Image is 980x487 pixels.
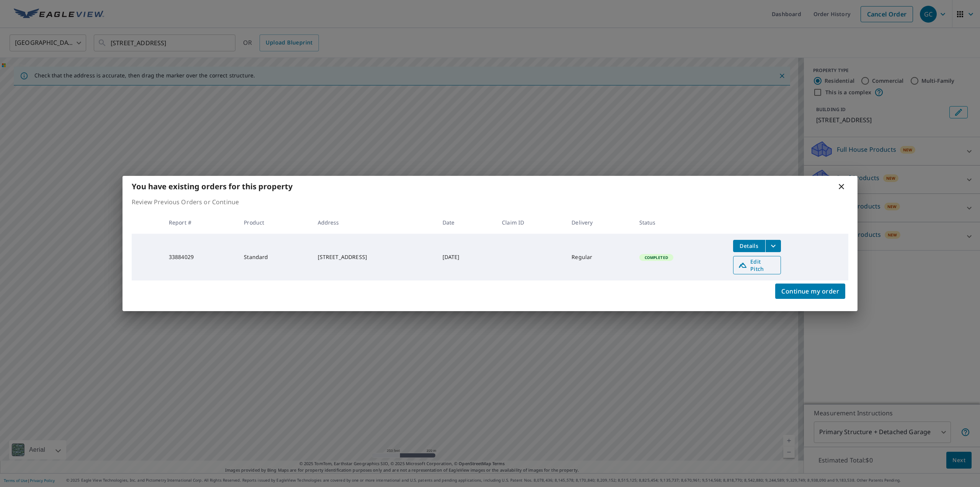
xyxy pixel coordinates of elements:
td: Regular [565,234,633,280]
th: Claim ID [496,211,565,234]
p: Review Previous Orders or Continue [132,197,848,207]
td: Standard [238,234,311,280]
button: detailsBtn-33884029 [733,240,765,252]
th: Delivery [565,211,633,234]
th: Status [633,211,727,234]
div: [STREET_ADDRESS] [318,253,430,261]
button: Continue my order [775,284,845,299]
span: Completed [640,255,673,260]
span: Continue my order [781,286,839,297]
td: [DATE] [436,234,496,280]
th: Product [238,211,311,234]
th: Date [436,211,496,234]
th: Report # [163,211,238,234]
span: Edit Pitch [738,258,776,272]
b: You have existing orders for this property [132,181,292,192]
button: filesDropdownBtn-33884029 [765,240,781,252]
a: Edit Pitch [733,256,781,274]
span: Details [738,242,761,249]
th: Address [312,211,436,234]
td: 33884029 [163,234,238,280]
